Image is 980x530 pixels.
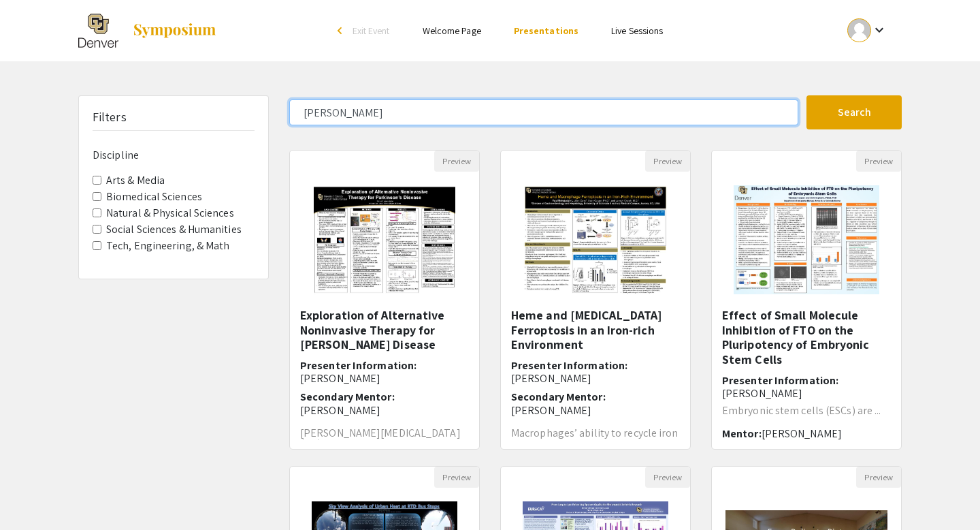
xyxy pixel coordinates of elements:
img: <p class="ql-align-center"><strong style="color: black;">Exploration of Alternative Noninvasive T... [300,172,468,308]
p: [PERSON_NAME] [511,404,680,417]
span: [PERSON_NAME] [762,426,842,441]
h6: Discipline [93,149,255,161]
mat-icon: Expand account dropdown [871,22,887,38]
p: [PERSON_NAME][MEDICAL_DATA] (PD) is a pr... [300,428,469,450]
img: <p class="ql-align-center"><span style="color: black;">Effect of Small Molecule Inhibition of FTO... [720,172,892,308]
button: Expand account dropdown [833,15,902,46]
img: Symposium by ForagerOne [132,22,217,39]
button: Preview [434,467,479,488]
span: Mentor: [722,426,762,441]
h5: Heme and [MEDICAL_DATA] Ferroptosis in an Iron-rich Environment [511,308,680,352]
button: Preview [856,467,901,488]
img: The 2025 Research and Creative Activities Symposium (RaCAS) [78,14,118,48]
h6: Presenter Information: [511,359,680,385]
button: Preview [645,467,690,488]
span: [PERSON_NAME] [722,386,802,401]
button: Preview [856,151,901,172]
label: Biomedical Sciences [106,189,202,205]
p: [PERSON_NAME] [300,404,469,417]
span: Secondary Mentor: [511,390,606,404]
a: Presentations [514,25,578,37]
span: Secondary Mentor: [300,390,395,404]
h6: Presenter Information: [722,374,891,400]
span: [PERSON_NAME] [300,371,380,386]
img: <p>Heme and Macrophage Ferroptosis in an Iron-rich Environment</p> [509,172,681,308]
p: Embryonic stem cells (ESCs) are ... [722,405,891,416]
a: The 2025 Research and Creative Activities Symposium (RaCAS) [78,14,217,48]
iframe: Chat [10,469,58,520]
h5: Filters [93,110,127,125]
input: Search Keyword(s) Or Author(s) [289,99,798,125]
span: Macrophages’ ability to recycle iron is important in [GEOGRAPHIC_DATA]... [511,426,679,462]
button: Search [806,95,902,129]
label: Social Sciences & Humanities [106,221,242,238]
h6: Presenter Information: [300,359,469,385]
button: Preview [434,151,479,172]
label: Natural & Physical Sciences [106,205,234,221]
div: arrow_back_ios [338,27,346,35]
div: Open Presentation <p>Heme and Macrophage Ferroptosis in an Iron-rich Environment</p> [500,150,691,450]
button: Preview [645,151,690,172]
div: Open Presentation <p class="ql-align-center"><span style="color: black;">Effect of Small Molecule... [711,150,902,450]
label: Tech, Engineering, & Math [106,238,230,254]
label: Arts & Media [106,172,165,189]
span: Exit Event [353,25,390,37]
h5: Effect of Small Molecule Inhibition of FTO on the Pluripotency of Embryonic Stem Cells [722,308,891,367]
div: Open Presentation <p class="ql-align-center"><strong style="color: black;">Exploration of Alterna... [289,150,480,450]
span: [PERSON_NAME] [511,371,591,386]
a: Live Sessions [611,25,663,37]
a: Welcome Page [423,25,481,37]
h5: Exploration of Alternative Noninvasive Therapy for [PERSON_NAME] Disease [300,308,469,352]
